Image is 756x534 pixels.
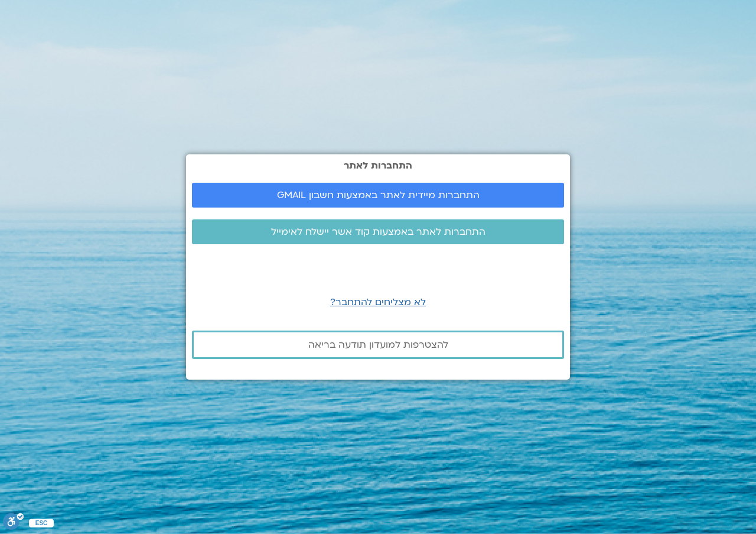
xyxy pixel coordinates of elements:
[192,331,564,359] a: להצטרפות למועדון תודעה בריאה
[192,219,564,244] a: התחברות לאתר באמצעות קוד אשר יישלח לאימייל
[192,183,564,208] a: התחברות מיידית לאתר באמצעות חשבון GMAIL
[192,160,564,171] h2: התחברות לאתר
[277,190,480,200] span: התחברות מיידית לאתר באמצעות חשבון GMAIL
[308,339,448,350] span: להצטרפות למועדון תודעה בריאה
[330,296,426,309] a: לא מצליחים להתחבר?
[271,226,485,237] span: התחברות לאתר באמצעות קוד אשר יישלח לאימייל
